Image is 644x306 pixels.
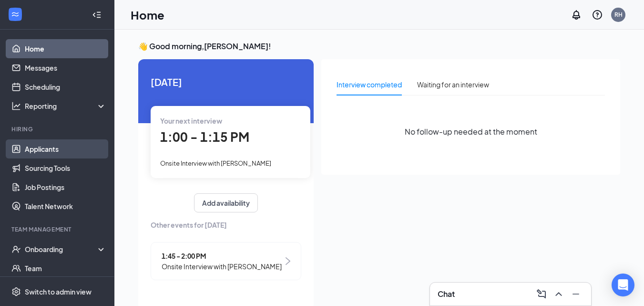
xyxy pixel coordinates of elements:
[11,125,104,133] div: Hiring
[571,9,582,21] svg: Notifications
[568,286,583,302] button: Minimize
[11,225,104,233] div: Team Management
[160,129,249,145] span: 1:00 - 1:15 PM
[592,9,603,21] svg: QuestionInfo
[25,139,106,158] a: Applicants
[553,288,564,300] svg: ChevronUp
[570,288,582,300] svg: Minimize
[92,10,102,20] svg: Collapse
[11,287,21,296] svg: Settings
[536,288,547,300] svg: ComposeMessage
[151,220,301,230] span: Other events for [DATE]
[25,101,107,111] div: Reporting
[534,286,549,302] button: ComposeMessage
[25,158,106,178] a: Sourcing Tools
[11,101,21,111] svg: Analysis
[162,251,282,261] span: 1:45 - 2:00 PM
[138,41,620,52] h3: 👋 Good morning, [PERSON_NAME] !
[614,11,623,19] div: RH
[194,193,258,212] button: Add availability
[131,7,164,23] h1: Home
[612,274,634,296] div: Open Intercom Messenger
[417,79,489,90] div: Waiting for an interview
[405,126,537,137] span: No follow-up needed at the moment
[25,77,106,96] a: Scheduling
[25,39,106,58] a: Home
[25,58,106,77] a: Messages
[160,159,271,167] span: Onsite Interview with [PERSON_NAME]
[438,289,455,299] h3: Chat
[551,286,566,302] button: ChevronUp
[25,178,106,197] a: Job Postings
[11,244,21,254] svg: UserCheck
[337,79,402,90] div: Interview completed
[25,287,92,296] div: Switch to admin view
[162,261,282,272] span: Onsite Interview with [PERSON_NAME]
[25,244,98,254] div: Onboarding
[160,116,222,125] span: Your next interview
[151,74,301,89] span: [DATE]
[10,10,20,19] svg: WorkstreamLogo
[25,259,106,278] a: Team
[25,197,106,216] a: Talent Network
